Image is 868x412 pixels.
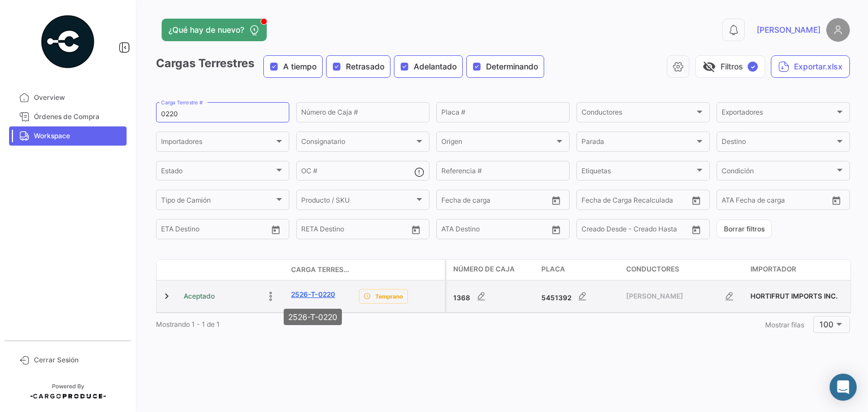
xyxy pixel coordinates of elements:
[826,18,850,42] img: placeholder-user.png
[771,55,850,78] button: Exportar.xlsx
[301,198,414,205] span: Producto / SKU
[541,264,565,274] span: Placa
[548,192,565,209] button: Open calendar
[375,292,403,301] span: Temprano
[40,14,96,70] img: powered-by.png
[635,227,685,235] input: Creado Hasta
[9,126,127,146] a: Workspace
[346,61,384,72] span: Retrasado
[470,198,520,205] input: Hasta
[291,290,335,300] a: 2526-T-0220
[581,198,602,205] input: Desde
[764,198,815,205] input: ATA Hasta
[287,260,354,279] datatable-header-cell: Carga Terrestre #
[189,227,240,235] input: Hasta
[688,192,705,209] button: Open calendar
[722,198,756,205] input: ATA Desde
[748,62,758,72] span: ✓
[291,265,350,275] span: Carga Terrestre #
[156,55,548,78] h3: Cargas Terrestres
[446,260,537,280] datatable-header-cell: Número de Caja
[695,55,765,78] button: visibility_offFiltros✓
[750,292,837,300] span: HORTIFRUT IMPORTS INC.
[581,227,627,235] input: Creado Desde
[828,192,845,209] button: Open calendar
[414,61,457,72] span: Adelantado
[161,169,274,177] span: Estado
[394,56,462,77] button: Adelantado
[581,169,695,177] span: Etiquetas
[184,291,215,301] span: Aceptado
[327,56,390,77] button: Retrasado
[441,139,554,147] span: Origen
[441,227,476,235] input: ATA Desde
[161,198,274,205] span: Tipo de Camión
[610,198,661,205] input: Hasta
[830,374,857,401] div: Abrir Intercom Messenger
[453,264,515,274] span: Número de Caja
[757,24,821,36] span: [PERSON_NAME]
[283,61,316,72] span: A tiempo
[722,110,835,118] span: Exportadores
[301,227,322,235] input: Desde
[284,309,342,325] div: 2526-T-0220
[161,291,172,302] a: Expand/Collapse Row
[34,112,122,122] span: Órdenes de Compra
[722,169,835,177] span: Condición
[354,265,445,274] datatable-header-cell: Delay Status
[329,227,380,235] input: Hasta
[9,107,127,126] a: Órdenes de Compra
[34,355,122,365] span: Cerrar Sesión
[301,139,414,147] span: Consignatario
[581,110,695,118] span: Conductores
[34,93,122,103] span: Overview
[34,131,122,141] span: Workspace
[484,227,535,235] input: ATA Hasta
[626,264,679,274] span: Conductores
[453,285,532,308] div: 1368
[161,227,181,235] input: Desde
[156,320,220,328] span: Mostrando 1 - 1 de 1
[581,139,695,147] span: Parada
[467,56,544,77] button: Determinando
[688,221,705,238] button: Open calendar
[717,220,772,238] button: Borrar filtros
[541,285,617,308] div: 5451392
[179,265,287,274] datatable-header-cell: Estado
[162,19,267,41] button: ¿Qué hay de nuevo?
[537,260,622,280] datatable-header-cell: Placa
[486,61,538,72] span: Determinando
[168,24,244,36] span: ¿Qué hay de nuevo?
[702,60,716,73] span: visibility_off
[264,56,322,77] button: A tiempo
[267,221,284,238] button: Open calendar
[407,221,424,238] button: Open calendar
[441,198,462,205] input: Desde
[548,221,565,238] button: Open calendar
[622,260,746,280] datatable-header-cell: Conductores
[765,321,804,329] span: Mostrar filas
[819,319,834,329] span: 100
[750,264,796,274] span: Importador
[722,139,835,147] span: Destino
[9,88,127,107] a: Overview
[746,260,848,280] datatable-header-cell: Importador
[626,291,718,301] span: [PERSON_NAME]
[161,139,274,147] span: Importadores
